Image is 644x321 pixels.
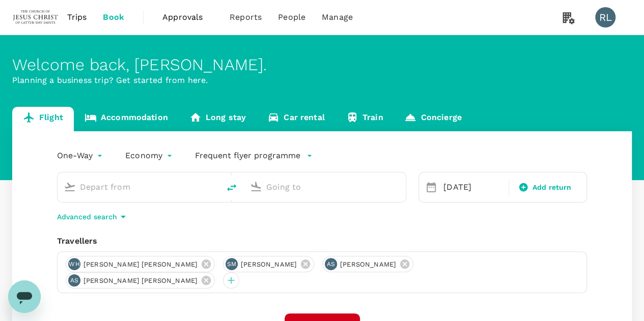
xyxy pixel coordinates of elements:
[325,258,337,270] div: AS
[322,11,353,23] span: Manage
[67,11,87,23] span: Trips
[12,74,632,86] p: Planning a business trip? Get started from here.
[8,280,41,313] iframe: Button to launch messaging window
[57,211,129,223] button: Advanced search
[195,150,300,162] p: Frequent flyer programme
[322,256,413,272] div: AS[PERSON_NAME]
[66,256,215,272] div: WH[PERSON_NAME] [PERSON_NAME]
[595,7,615,27] div: RL
[335,107,394,131] a: Train
[74,107,179,131] a: Accommodation
[103,11,124,23] span: Book
[230,11,262,23] span: Reports
[399,186,401,188] button: Open
[68,258,80,270] div: WH
[125,148,175,164] div: Economy
[179,107,257,131] a: Long stay
[12,55,632,74] div: Welcome back , [PERSON_NAME] .
[57,212,117,222] p: Advanced search
[394,107,472,131] a: Concierge
[12,6,59,28] img: The Malaysian Church of Jesus Christ of Latter-day Saints
[12,107,74,131] a: Flight
[68,274,80,286] div: AS
[77,259,204,270] span: [PERSON_NAME] [PERSON_NAME]
[439,177,507,197] div: [DATE]
[278,11,305,23] span: People
[195,150,313,162] button: Frequent flyer programme
[223,256,314,272] div: SM[PERSON_NAME]
[212,186,214,188] button: Open
[257,107,335,131] a: Car rental
[162,11,213,23] span: Approvals
[80,179,198,195] input: Depart from
[533,182,572,193] span: Add return
[66,272,215,288] div: AS[PERSON_NAME] [PERSON_NAME]
[77,276,204,286] span: [PERSON_NAME] [PERSON_NAME]
[57,148,105,164] div: One-Way
[334,259,402,270] span: [PERSON_NAME]
[57,235,587,247] div: Travellers
[226,258,238,270] div: SM
[219,176,244,200] button: delete
[266,179,384,195] input: Going to
[235,259,303,270] span: [PERSON_NAME]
